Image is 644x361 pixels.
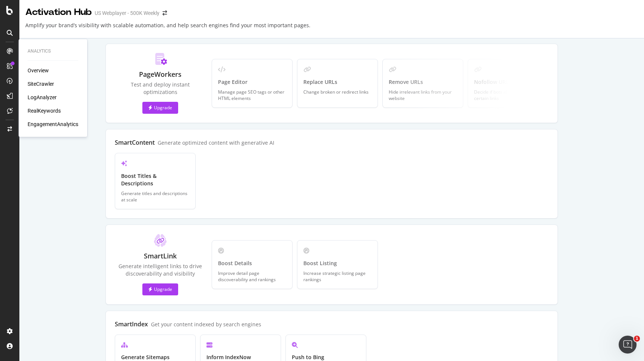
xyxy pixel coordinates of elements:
[218,89,286,101] div: Manage page SEO tags or other HTML elements
[206,354,275,361] div: Inform IndexNow
[158,139,274,146] div: Generate optimized content with generative AI
[162,10,167,16] div: arrow-right-arrow-left
[154,234,167,247] img: ClT5ayua.svg
[28,48,78,54] div: Analytics
[292,354,360,361] div: Push to Bing
[139,70,181,79] div: PageWorkers
[148,104,172,111] div: Upgrade
[28,80,54,88] a: SiteCrawler
[121,172,189,187] div: Boost Titles & Descriptions
[218,260,286,267] div: Boost Details
[151,321,261,328] div: Get your content indexed by search engines
[303,260,372,267] div: Boost Listing
[28,120,78,128] a: EngagementAnalytics
[115,153,196,209] a: Boost Titles & DescriptionsGenerate titles and descriptions at scale
[619,336,637,354] iframe: Intercom live chat
[303,270,372,283] div: Increase strategic listing page rankings
[218,78,286,86] div: Page Editor
[218,270,286,283] div: Improve detail page discoverability and rankings
[25,6,92,19] div: Activation Hub
[303,78,372,86] div: Replace URLs
[142,102,178,114] button: Upgrade
[95,9,160,17] div: US Webplayer - 500K Weekly
[28,67,49,74] a: Overview
[634,336,640,342] span: 1
[25,22,310,35] div: Amplify your brand’s visibility with scalable automation, and help search engines find your most ...
[115,138,155,147] div: SmartContent
[144,251,177,261] div: SmartLink
[142,283,178,295] button: Upgrade
[148,286,172,292] div: Upgrade
[115,81,206,96] div: Test and deploy instant optimizations
[153,53,167,65] img: Do_Km7dJ.svg
[28,107,61,114] a: RealKeywords
[115,320,148,328] div: SmartIndex
[121,190,189,203] div: Generate titles and descriptions at scale
[115,263,206,277] div: Generate intelligent links to drive discoverability and visibility
[28,94,57,101] a: LogAnalyzer
[121,354,189,361] div: Generate Sitemaps
[303,89,372,95] div: Change broken or redirect links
